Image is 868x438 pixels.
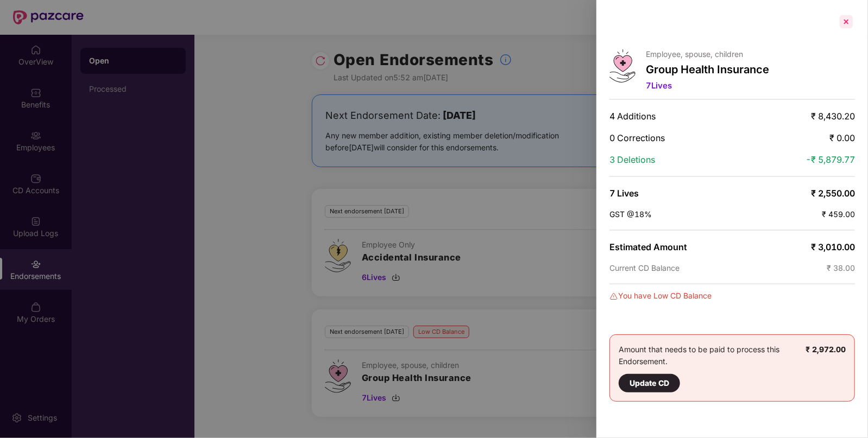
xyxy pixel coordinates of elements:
span: 3 Deletions [609,154,655,165]
span: Estimated Amount [609,242,687,252]
span: ₹ 3,010.00 [811,242,855,252]
span: GST @18% [609,210,652,219]
span: ₹ 2,550.00 [811,188,855,199]
span: 7 Lives [609,188,639,199]
div: Amount that needs to be paid to process this Endorsement. [619,344,806,392]
img: svg+xml;base64,PHN2ZyB4bWxucz0iaHR0cDovL3d3dy53My5vcmcvMjAwMC9zdmciIHdpZHRoPSI0Ny43MTQiIGhlaWdodD... [609,49,636,82]
p: Group Health Insurance [646,63,770,76]
span: 4 Additions [609,111,656,122]
span: 0 Corrections [609,132,665,143]
p: Employee, spouse, children [646,49,770,59]
img: svg+xml;base64,PHN2ZyBpZD0iRGFuZ2VyLTMyeDMyIiB4bWxucz0iaHR0cDovL3d3dy53My5vcmcvMjAwMC9zdmciIHdpZH... [609,292,618,301]
span: ₹ 459.00 [822,210,855,219]
span: ₹ 38.00 [827,263,855,272]
div: You have Low CD Balance [609,290,855,302]
span: -₹ 5,879.77 [806,154,855,165]
span: ₹ 8,430.20 [811,111,855,122]
span: ₹ 0.00 [829,132,855,143]
span: 7 Lives [646,80,672,91]
div: Update CD [630,377,669,389]
span: Current CD Balance [609,263,680,272]
b: ₹ 2,972.00 [806,345,846,354]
